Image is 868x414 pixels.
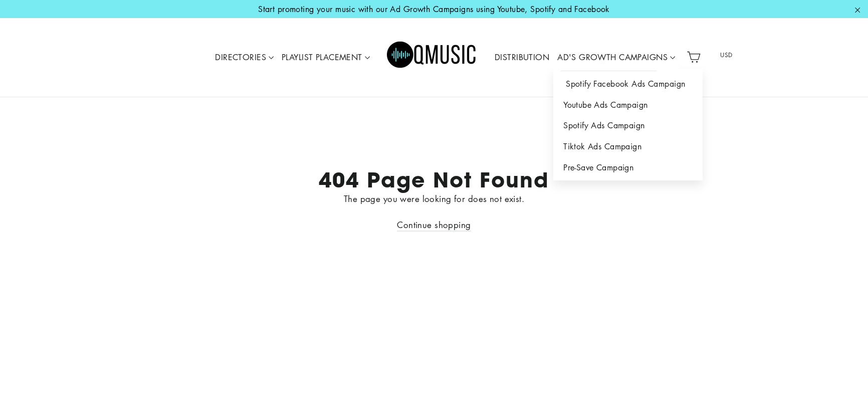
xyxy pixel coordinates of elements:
[553,46,679,69] a: AD'S GROWTH CAMPAIGNS
[278,46,374,69] a: PLAYLIST PLACEMENT
[387,35,477,80] img: Q Music Promotions
[128,192,740,205] p: The page you were looking for does not exist.
[211,46,278,69] a: DIRECTORIES
[553,95,703,116] a: Youtube Ads Campaign
[397,219,471,232] a: Continue shopping
[491,46,553,69] a: DISTRIBUTION
[182,28,683,87] div: Primary
[553,74,703,95] a: Spotify Facebook Ads Campaign
[128,167,740,192] h1: 404 Page Not Found
[553,157,703,178] a: Pre-Save Campaign
[553,136,703,157] a: Tiktok Ads Campaign
[553,115,703,136] a: Spotify Ads Campaign
[708,48,746,63] span: USD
